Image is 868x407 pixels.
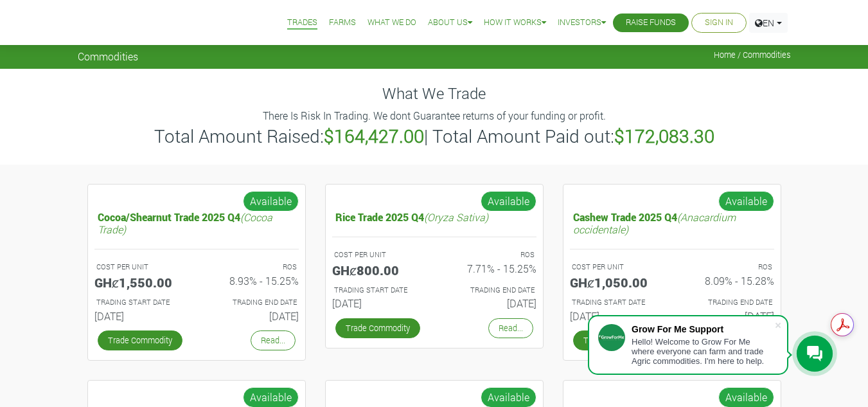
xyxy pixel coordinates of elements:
a: Farms [329,16,356,30]
a: Read... [488,318,533,338]
h5: GHȼ1,550.00 [94,275,187,290]
h5: GHȼ800.00 [332,262,425,278]
h6: 8.09% - 15.28% [682,275,774,287]
h5: GHȼ1,050.00 [570,275,662,290]
a: About Us [428,16,472,30]
p: COST PER UNIT [334,249,423,260]
p: Estimated Trading End Date [208,297,297,308]
h6: [DATE] [682,310,774,322]
p: ROS [446,249,535,260]
p: COST PER UNIT [572,262,660,273]
h6: [DATE] [444,297,536,309]
h4: What We Trade [78,84,791,103]
a: Trade Commodity [573,330,658,350]
a: Trade Commodity [335,318,420,338]
p: COST PER UNIT [96,262,185,273]
a: How it Works [484,16,546,30]
span: Commodities [78,50,138,62]
b: $164,427.00 [324,124,424,148]
h5: Cocoa/Shearnut Trade 2025 Q4 [94,208,299,239]
a: Sign In [705,16,733,30]
a: What We Do [368,16,416,30]
div: Hello! Welcome to Grow For Me where everyone can farm and trade Agric commodities. I'm here to help. [632,337,774,366]
p: ROS [684,262,772,273]
i: (Anacardium occidentale) [573,210,736,236]
p: ROS [208,262,297,273]
p: Estimated Trading Start Date [334,285,423,296]
i: (Oryza Sativa) [424,210,488,224]
a: Read... [251,330,296,350]
div: Grow For Me Support [632,324,774,334]
h6: [DATE] [570,310,662,322]
h6: [DATE] [206,310,299,322]
h5: Cashew Trade 2025 Q4 [570,208,774,239]
h5: Rice Trade 2025 Q4 [332,208,536,226]
span: Available [481,191,536,212]
h3: Total Amount Raised: | Total Amount Paid out: [80,125,789,147]
a: Trades [287,16,317,30]
span: Available [243,191,299,212]
a: EN [749,13,788,33]
b: $172,083.30 [614,124,714,148]
a: Cocoa/Shearnut Trade 2025 Q4(Cocoa Trade) COST PER UNIT GHȼ1,550.00 ROS 8.93% - 15.25% TRADING ST... [94,208,299,327]
h6: [DATE] [94,310,187,322]
a: Investors [558,16,606,30]
a: Rice Trade 2025 Q4(Oryza Sativa) COST PER UNIT GHȼ800.00 ROS 7.71% - 15.25% TRADING START DATE [D... [332,208,536,315]
span: Home / Commodities [714,50,791,60]
a: Trade Commodity [98,330,182,350]
h6: [DATE] [332,297,425,309]
p: Estimated Trading End Date [684,297,772,308]
i: (Cocoa Trade) [98,210,272,236]
p: Estimated Trading End Date [446,285,535,296]
span: Available [718,191,774,212]
p: Estimated Trading Start Date [96,297,185,308]
a: Raise Funds [626,16,676,30]
a: Cashew Trade 2025 Q4(Anacardium occidentale) COST PER UNIT GHȼ1,050.00 ROS 8.09% - 15.28% TRADING... [570,208,774,327]
h6: 8.93% - 15.25% [206,275,299,287]
p: Estimated Trading Start Date [572,297,660,308]
h6: 7.71% - 15.25% [444,262,536,275]
p: There Is Risk In Trading. We dont Guarantee returns of your funding or profit. [80,108,789,123]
